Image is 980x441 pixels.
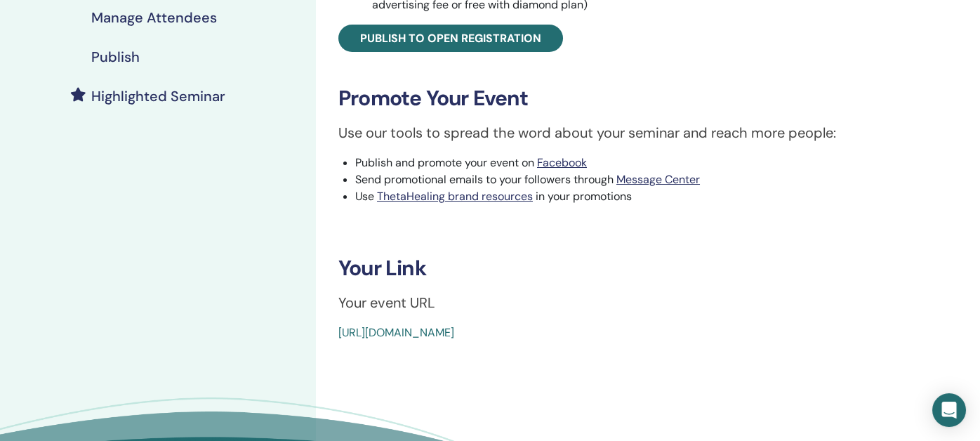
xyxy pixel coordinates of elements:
h4: Manage Attendees [91,9,217,26]
p: Your event URL [338,292,947,313]
li: Publish and promote your event on [355,154,947,171]
li: Use in your promotions [355,188,947,205]
a: Publish to open registration [338,25,563,52]
li: Send promotional emails to your followers through [355,171,947,188]
span: Publish to open registration [360,31,541,46]
a: Message Center [616,172,700,187]
p: Use our tools to spread the word about your seminar and reach more people: [338,122,947,143]
a: [URL][DOMAIN_NAME] [338,325,454,340]
a: ThetaHealing brand resources [377,189,533,204]
div: Open Intercom Messenger [932,393,966,427]
a: Facebook [537,155,587,170]
h4: Highlighted Seminar [91,88,225,105]
h3: Promote Your Event [338,86,947,111]
h4: Publish [91,48,140,65]
h3: Your Link [338,256,947,281]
